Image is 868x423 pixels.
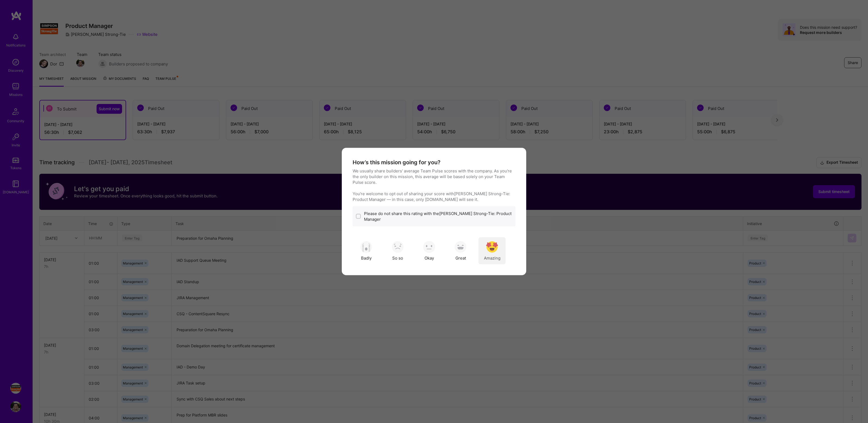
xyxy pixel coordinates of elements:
h4: How’s this mission going for you? [353,159,441,166]
img: soso [392,241,404,253]
span: Amazing [484,255,500,261]
span: Great [455,255,466,261]
div: modal [342,148,526,275]
img: soso [360,241,372,253]
span: Badly [361,255,372,261]
img: soso [486,241,498,253]
span: So so [392,255,403,261]
img: soso [455,241,467,253]
img: soso [423,241,435,253]
span: Okay [425,255,434,261]
p: We usually share builders' average Team Pulse scores with the company. As you're the only builder... [353,168,515,202]
label: Please do not share this rating with the [PERSON_NAME] Strong-Tie: Product Manager [364,211,512,222]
